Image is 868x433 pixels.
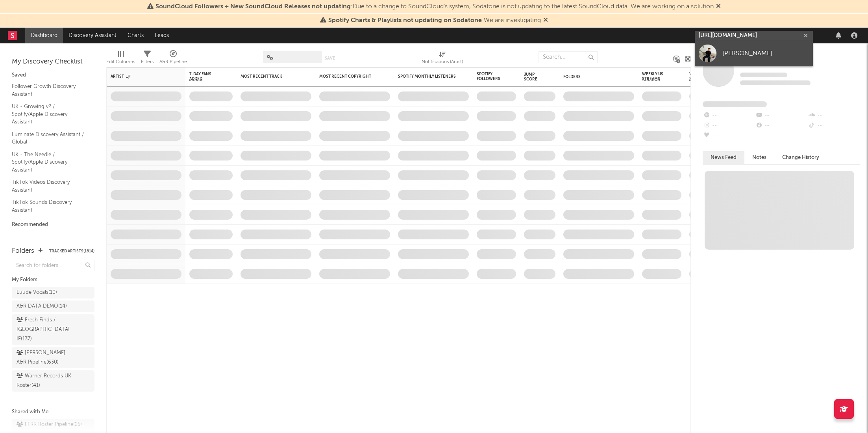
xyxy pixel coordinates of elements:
a: Critical Algo/Viral Chart - GB [12,231,87,240]
div: Folders [563,75,622,79]
div: My Folders [12,275,94,285]
div: -- [755,110,807,121]
div: Saved [12,71,94,80]
div: [PERSON_NAME] [722,49,809,58]
button: Tracked Artists(1814) [49,249,94,253]
a: Discovery Assistant [63,28,122,43]
span: Fans Added by Platform [703,101,767,107]
button: Save [325,56,335,60]
a: Follower Growth Discovery Assistant [12,82,87,98]
div: Recommended [12,220,94,230]
div: My Discovery Checklist [12,57,94,67]
div: Spotify Monthly Listeners [398,74,457,79]
div: -- [808,110,860,121]
a: Fresh Finds / [GEOGRAPHIC_DATA] IE(137) [12,314,94,345]
div: Folders [12,246,34,256]
div: Artist [111,74,170,79]
span: : We are investigating [328,17,541,24]
span: Dismiss [543,17,548,24]
span: : Due to a change to SoundCloud's system, Sodatone is not updating to the latest SoundCloud data.... [155,4,714,10]
div: -- [703,110,755,121]
button: News Feed [703,151,744,164]
span: 7-Day Fans Added [189,72,221,81]
button: Notes [744,151,774,164]
a: Dashboard [25,28,63,43]
div: Notifications (Artist) [422,47,463,70]
div: Most Recent Track [241,74,300,79]
div: Warner Records UK Roster ( 41 ) [17,371,72,390]
a: Luminate Discovery Assistant / Global [12,130,87,146]
span: Spotify Charts & Playlists not updating on Sodatone [328,17,482,24]
input: Search for artists [695,31,813,41]
a: TikTok Sounds Discovery Assistant [12,198,87,214]
a: [PERSON_NAME] A&R Pipeline(630) [12,347,94,368]
input: Search... [539,51,598,63]
a: UK - Growing v2 / Spotify/Apple Discovery Assistant [12,102,87,126]
a: UK - The Needle / Spotify/Apple Discovery Assistant [12,150,87,174]
a: TikTok Videos Discovery Assistant [12,178,87,194]
div: Notifications (Artist) [422,57,463,67]
div: A&R Pipeline [159,57,187,67]
span: 0 fans last week [740,80,811,85]
div: -- [703,121,755,131]
span: Tracking Since: [DATE] [740,73,787,77]
span: Weekly UK Streams [689,72,719,81]
input: Search for folders... [12,260,94,271]
div: Jump Score [524,72,544,82]
div: Edit Columns [106,47,135,70]
a: Charts [122,28,149,43]
div: -- [755,121,807,131]
span: Weekly US Streams [642,72,670,81]
div: A&R DATA DEMO ( 14 ) [17,302,67,311]
div: -- [703,131,755,141]
div: Edit Columns [106,57,135,67]
div: Filters [141,47,154,70]
a: [PERSON_NAME] [695,41,813,66]
a: Luude Vocals(10) [12,287,94,299]
div: A&R Pipeline [159,47,187,70]
button: Change History [774,151,827,164]
span: Dismiss [716,4,721,10]
span: SoundCloud Followers + New SoundCloud Releases not updating [155,4,351,10]
div: Fresh Finds / [GEOGRAPHIC_DATA] IE ( 137 ) [17,315,72,344]
a: Warner Records UK Roster(41) [12,370,94,392]
div: Filters [141,57,154,67]
div: -- [808,121,860,131]
div: [PERSON_NAME] A&R Pipeline ( 630 ) [17,348,72,367]
div: Luude Vocals ( 10 ) [17,288,57,297]
div: Most Recent Copyright [319,74,378,79]
a: Leads [149,28,174,43]
a: A&R DATA DEMO(14) [12,300,94,312]
div: Spotify Followers [477,72,504,81]
div: Shared with Me [12,407,94,417]
div: FFRR Roster Pipeline ( 25 ) [17,420,82,429]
